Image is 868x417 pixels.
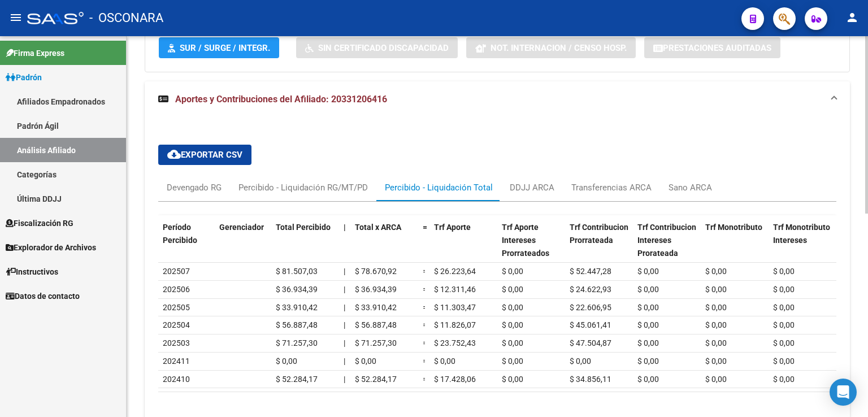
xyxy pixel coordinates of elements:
[355,375,397,384] span: $ 52.284,17
[276,303,318,312] span: $ 33.910,42
[159,37,279,58] button: SUR / SURGE / INTEGR.
[167,150,242,160] span: Exportar CSV
[219,223,264,232] span: Gerenciador
[644,37,780,58] button: Prestaciones Auditadas
[344,285,345,294] span: |
[510,181,554,194] div: DDJJ ARCA
[355,338,397,347] span: $ 71.257,30
[705,303,727,312] span: $ 0,00
[158,145,251,165] button: Exportar CSV
[423,357,427,366] span: =
[502,267,523,276] span: $ 0,00
[637,223,696,258] span: Trf Contribucion Intereses Prorateada
[565,215,633,278] datatable-header-cell: Trf Contribucion Prorrateada
[350,215,418,278] datatable-header-cell: Total x ARCA
[705,285,727,294] span: $ 0,00
[423,267,427,276] span: =
[163,285,190,294] span: 202506
[434,223,471,232] span: Trf Aporte
[145,81,850,118] mat-expansion-panel-header: Aportes y Contribuciones del Afiliado: 20331206416
[570,320,611,329] span: $ 45.061,41
[271,215,339,278] datatable-header-cell: Total Percibido
[502,357,523,366] span: $ 0,00
[637,267,659,276] span: $ 0,00
[163,303,190,312] span: 202505
[466,37,636,58] button: Not. Internacion / Censo Hosp.
[705,338,727,347] span: $ 0,00
[570,303,611,312] span: $ 22.606,95
[163,338,190,347] span: 202503
[344,303,345,312] span: |
[773,285,795,294] span: $ 0,00
[163,320,190,329] span: 202504
[344,320,345,329] span: |
[705,223,762,232] span: Trf Monotributo
[570,357,591,366] span: $ 0,00
[773,338,795,347] span: $ 0,00
[6,71,42,84] span: Padrón
[633,215,701,278] datatable-header-cell: Trf Contribucion Intereses Prorateada
[9,11,23,24] mat-icon: menu
[385,181,493,194] div: Percibido - Liquidación Total
[344,223,346,232] span: |
[355,267,397,276] span: $ 78.670,92
[773,357,795,366] span: $ 0,00
[502,338,523,347] span: $ 0,00
[773,303,795,312] span: $ 0,00
[434,357,455,366] span: $ 0,00
[773,267,795,276] span: $ 0,00
[705,357,727,366] span: $ 0,00
[497,215,565,278] datatable-header-cell: Trf Aporte Intereses Prorrateados
[423,285,427,294] span: =
[502,320,523,329] span: $ 0,00
[705,267,727,276] span: $ 0,00
[163,267,190,276] span: 202507
[215,215,271,278] datatable-header-cell: Gerenciador
[276,375,318,384] span: $ 52.284,17
[637,285,659,294] span: $ 0,00
[355,320,397,329] span: $ 56.887,48
[344,375,345,384] span: |
[355,223,401,232] span: Total x ARCA
[276,320,318,329] span: $ 56.887,48
[570,375,611,384] span: $ 34.856,11
[276,267,318,276] span: $ 81.507,03
[6,217,73,229] span: Fiscalización RG
[276,357,297,366] span: $ 0,00
[175,94,387,105] span: Aportes y Contribuciones del Afiliado: 20331206416
[570,285,611,294] span: $ 24.622,93
[769,215,836,278] datatable-header-cell: Trf Monotributo Intereses
[434,320,476,329] span: $ 11.826,07
[339,215,350,278] datatable-header-cell: |
[773,223,830,245] span: Trf Monotributo Intereses
[705,320,727,329] span: $ 0,00
[571,181,652,194] div: Transferencias ARCA
[705,375,727,384] span: $ 0,00
[502,223,549,258] span: Trf Aporte Intereses Prorrateados
[167,181,222,194] div: Devengado RG
[163,223,197,245] span: Período Percibido
[434,303,476,312] span: $ 11.303,47
[773,375,795,384] span: $ 0,00
[434,338,476,347] span: $ 23.752,43
[434,375,476,384] span: $ 17.428,06
[502,285,523,294] span: $ 0,00
[418,215,429,278] datatable-header-cell: =
[296,37,458,58] button: Sin Certificado Discapacidad
[570,338,611,347] span: $ 47.504,87
[163,357,190,366] span: 202411
[6,241,96,254] span: Explorador de Archivos
[6,47,64,59] span: Firma Express
[158,215,215,278] datatable-header-cell: Período Percibido
[423,375,427,384] span: =
[423,223,427,232] span: =
[6,290,80,302] span: Datos de contacto
[344,267,345,276] span: |
[663,43,771,53] span: Prestaciones Auditadas
[423,320,427,329] span: =
[167,147,181,161] mat-icon: cloud_download
[637,357,659,366] span: $ 0,00
[434,267,476,276] span: $ 26.223,64
[423,338,427,347] span: =
[355,285,397,294] span: $ 36.934,39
